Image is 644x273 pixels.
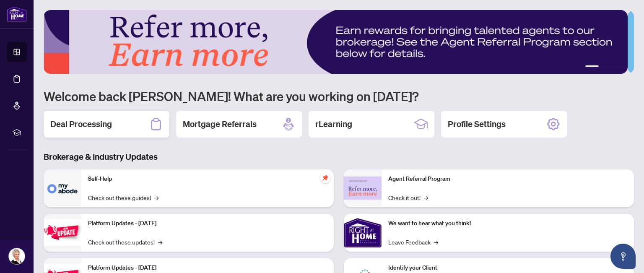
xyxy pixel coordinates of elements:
[88,263,327,273] p: Platform Updates - [DATE]
[44,219,81,246] img: Platform Updates - July 21, 2025
[388,219,627,228] p: We want to hear what you think!
[615,65,619,69] button: 4
[344,214,382,252] img: We want to hear what you think!
[9,248,25,264] img: Profile Icon
[320,173,330,183] span: pushpin
[388,263,627,273] p: Identify your Client
[388,174,627,184] p: Agent Referral Program
[44,88,634,104] h1: Welcome back [PERSON_NAME]! What are you working on [DATE]?
[622,65,626,69] button: 5
[344,177,382,200] img: Agent Referral Program
[88,174,327,184] p: Self-Help
[609,65,612,69] button: 3
[88,219,327,228] p: Platform Updates - [DATE]
[44,151,634,163] h3: Brokerage & Industry Updates
[44,10,628,74] img: Slide 0
[424,193,428,202] span: →
[88,237,162,247] a: Check out these updates!→
[7,6,27,22] img: logo
[44,169,81,207] img: Self-Help
[315,118,352,130] h2: rLearning
[388,193,428,202] a: Check it out!→
[154,193,158,202] span: →
[448,118,506,130] h2: Profile Settings
[610,244,636,269] button: Open asap
[434,237,438,247] span: →
[183,118,257,130] h2: Mortgage Referrals
[585,65,599,69] button: 1
[158,237,162,247] span: →
[388,237,438,247] a: Leave Feedback→
[88,193,158,202] a: Check out these guides!→
[602,65,605,69] button: 2
[50,118,112,130] h2: Deal Processing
